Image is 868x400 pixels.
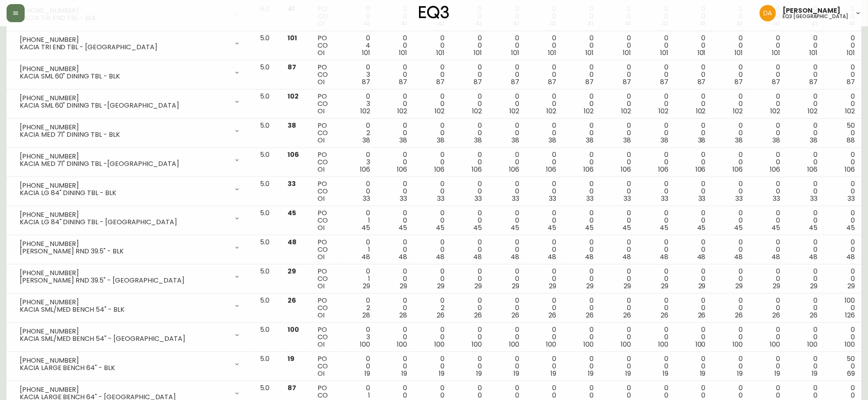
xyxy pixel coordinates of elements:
span: 48 [697,252,706,262]
span: 33 [586,194,594,203]
span: 33 [400,194,408,203]
span: 101 [698,48,706,57]
div: 0 0 [532,34,557,57]
td: 5.0 [253,148,281,177]
span: 48 [660,252,668,262]
span: 101 [288,33,297,43]
span: 102 [621,106,631,116]
div: KACIA SML/MED BENCH 54" - [GEOGRAPHIC_DATA] [20,335,229,343]
div: 0 0 [719,239,743,261]
div: 0 0 [644,180,668,202]
div: 0 0 [793,180,817,202]
span: 101 [511,48,519,57]
div: 0 0 [644,209,668,232]
div: 0 0 [793,34,817,57]
span: 48 [809,252,817,262]
span: 106 [546,165,557,174]
div: 0 0 [458,209,482,232]
div: 0 0 [831,93,855,115]
span: 106 [397,165,408,174]
span: 33 [363,194,370,203]
div: 0 0 [644,93,668,115]
div: [PHONE_NUMBER] [20,124,229,131]
div: 0 0 [458,151,482,173]
span: 106 [360,165,370,174]
span: 101 [623,48,631,57]
span: OI [318,106,325,116]
div: 0 2 [346,122,370,144]
div: 0 0 [532,209,557,232]
span: 101 [847,48,855,57]
div: 0 0 [682,151,706,173]
div: [PHONE_NUMBER]KACIA TRI END TBL - [GEOGRAPHIC_DATA] [13,34,247,53]
div: 0 0 [607,34,631,57]
div: PO CO [318,93,333,115]
div: PO CO [318,151,333,173]
span: 106 [807,165,817,174]
span: 102 [547,106,557,116]
span: 87 [474,77,482,87]
span: 106 [621,165,631,174]
span: [PERSON_NAME] [783,7,840,14]
span: OI [318,194,325,203]
span: 45 [511,223,519,232]
div: 0 0 [458,34,482,57]
span: 33 [549,194,557,203]
span: 38 [810,136,817,145]
span: 48 [846,252,855,262]
div: 0 0 [420,209,444,232]
div: 0 0 [831,151,855,173]
span: 87 [362,77,370,87]
div: 0 0 [682,122,706,144]
div: [PHONE_NUMBER] [20,386,229,393]
span: 38 [437,136,444,145]
span: 38 [474,136,482,145]
span: 38 [735,136,743,145]
div: PO CO [318,64,333,86]
span: 101 [548,48,557,57]
div: 0 0 [607,93,631,115]
span: OI [318,165,325,174]
span: 106 [733,165,743,174]
div: 0 0 [793,151,817,173]
span: 33 [474,194,482,203]
div: 0 0 [682,93,706,115]
span: 106 [288,150,299,159]
div: 0 0 [383,93,408,115]
div: 0 0 [831,34,855,57]
div: 0 1 [346,209,370,232]
span: 48 [734,252,743,262]
span: 102 [360,106,370,116]
div: 0 0 [570,64,594,86]
div: 0 0 [532,64,557,86]
div: PO CO [318,122,333,144]
div: 0 0 [420,122,444,144]
span: 45 [436,223,444,232]
span: 102 [398,106,408,116]
span: 106 [845,165,855,174]
div: 0 0 [793,122,817,144]
div: 0 0 [756,180,780,202]
div: [PHONE_NUMBER] [20,269,229,277]
span: 102 [770,106,780,116]
div: [PHONE_NUMBER]KACIA SML 60" DINING TBL -[GEOGRAPHIC_DATA] [13,93,247,111]
div: [PHONE_NUMBER] [20,153,229,160]
div: [PERSON_NAME] RND 39.5" - [GEOGRAPHIC_DATA] [20,277,229,284]
div: 0 0 [420,180,444,202]
div: 0 0 [532,93,557,115]
div: [PHONE_NUMBER]KACIA SML/MED BENCH 54" - [GEOGRAPHIC_DATA] [13,326,247,344]
span: 87 [548,77,557,87]
div: [PHONE_NUMBER][PERSON_NAME] RND 39.5" - [GEOGRAPHIC_DATA] [13,268,247,286]
span: 87 [399,77,408,87]
div: KACIA LG 84" DINING TBL - [GEOGRAPHIC_DATA] [20,218,229,226]
div: 0 0 [532,151,557,173]
div: KACIA LARGE BENCH 64" - BLK [20,364,229,372]
span: OI [318,77,325,87]
h5: eq3 [GEOGRAPHIC_DATA] [783,14,848,19]
span: 33 [736,194,743,203]
div: 0 0 [458,93,482,115]
div: 0 0 [831,180,855,202]
div: 0 0 [607,209,631,232]
div: 0 3 [346,151,370,173]
div: 0 0 [570,209,594,232]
